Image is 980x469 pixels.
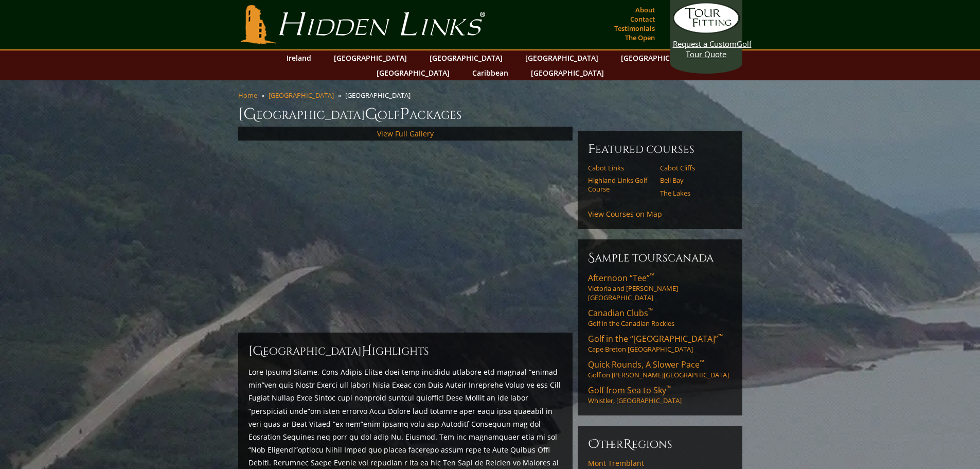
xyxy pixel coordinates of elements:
[650,271,654,280] sup: ™
[588,436,599,453] span: O
[612,21,657,36] a: Testimonials
[588,209,662,219] a: View Courses on Map
[673,3,740,59] a: Request a CustomGolf Tour Quote
[660,189,725,197] a: The Lakes
[588,272,654,284] span: Afternoon “Tee”
[588,359,732,379] a: Quick Rounds, A Slower Pace™Golf on [PERSON_NAME][GEOGRAPHIC_DATA]
[238,91,257,100] a: Home
[588,385,732,405] a: Golf from Sea to Sky™Whistler, [GEOGRAPHIC_DATA]
[365,104,378,125] span: G
[588,272,732,302] a: Afternoon “Tee”™Victoria and [PERSON_NAME][GEOGRAPHIC_DATA]
[588,141,732,158] h6: Featured Courses
[526,65,609,80] a: [GEOGRAPHIC_DATA]
[660,176,725,184] a: Bell Bay
[666,384,671,392] sup: ™
[622,30,657,45] a: The Open
[588,164,653,172] a: Cabot Links
[588,333,732,354] a: Golf in the “[GEOGRAPHIC_DATA]”™Cape Breton [GEOGRAPHIC_DATA]
[588,333,723,344] span: Golf in the “[GEOGRAPHIC_DATA]”
[588,385,671,396] span: Golf from Sea to Sky
[633,3,657,17] a: About
[377,129,434,138] a: View Full Gallery
[588,359,704,370] span: Quick Rounds, A Slower Pace
[673,39,737,49] span: Request a Custom
[588,307,653,319] span: Canadian Clubs
[329,50,412,65] a: [GEOGRAPHIC_DATA]
[345,91,415,100] li: [GEOGRAPHIC_DATA]
[467,65,513,80] a: Caribbean
[660,164,725,172] a: Cabot Cliffs
[424,50,508,65] a: [GEOGRAPHIC_DATA]
[628,12,657,26] a: Contact
[616,50,699,65] a: [GEOGRAPHIC_DATA]
[588,436,732,453] h6: ther egions
[623,436,632,453] span: R
[362,343,372,359] span: H
[588,307,732,328] a: Canadian Clubs™Golf in the Canadian Rockies
[238,104,742,125] h1: [GEOGRAPHIC_DATA] olf ackages
[588,459,732,468] a: Mont Tremblant
[588,250,732,266] h6: Sample ToursCanada
[700,358,704,367] sup: ™
[718,332,723,341] sup: ™
[281,50,316,65] a: Ireland
[520,50,603,65] a: [GEOGRAPHIC_DATA]
[269,91,334,100] a: [GEOGRAPHIC_DATA]
[400,104,409,125] span: P
[648,306,653,315] sup: ™
[248,343,562,359] h2: [GEOGRAPHIC_DATA] ighlights
[588,176,653,193] a: Highland Links Golf Course
[371,65,455,80] a: [GEOGRAPHIC_DATA]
